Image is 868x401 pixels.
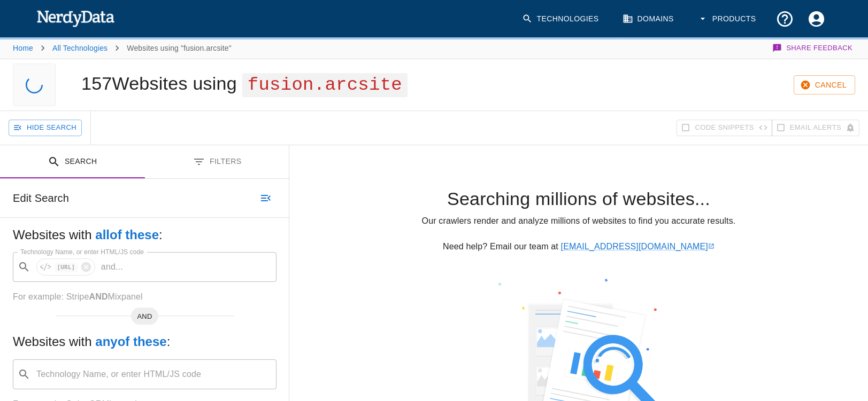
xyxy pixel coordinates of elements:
h1: 157 Websites using [81,73,408,93]
h5: Websites with : [13,333,276,350]
a: All Technologies [52,44,107,52]
span: fusion.arcsite [242,73,408,97]
p: Our crawlers render and analyze millions of websites to find you accurate results. Need help? Ema... [306,215,851,253]
p: Websites using "fusion.arcsite" [127,43,232,53]
a: [EMAIL_ADDRESS][DOMAIN_NAME] [561,242,715,251]
h5: Websites with : [13,226,276,243]
p: For example: Stripe Mixpanel [13,290,276,303]
a: Home [13,44,33,52]
h4: Searching millions of websites... [306,188,851,210]
button: Filters [145,145,290,179]
p: and ... [97,261,127,273]
span: AND [131,311,159,322]
button: Products [691,3,765,35]
a: Technologies [516,3,608,35]
label: Technology Name, or enter HTML/JS code [20,247,144,256]
img: NerdyData.com [36,7,115,29]
a: Domains [616,3,682,35]
b: all of these [95,227,159,242]
button: Hide Search [9,120,82,136]
b: AND [89,292,107,301]
b: any of these [95,334,166,349]
h6: Edit Search [13,190,69,207]
button: Support and Documentation [769,3,801,35]
button: Share Feedback [771,37,855,59]
nav: breadcrumb [13,37,232,59]
button: Cancel [794,75,855,95]
button: Account Settings [801,3,832,35]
